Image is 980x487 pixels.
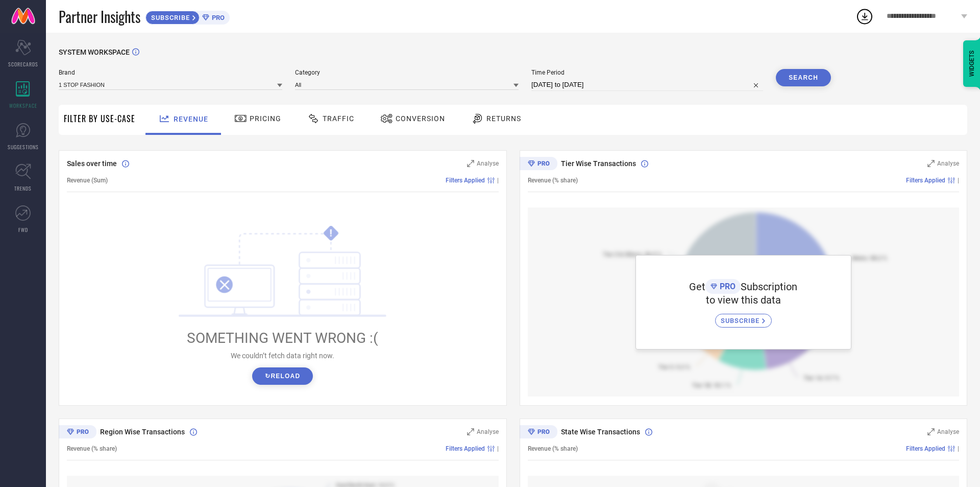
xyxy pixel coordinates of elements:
span: SUGGESTIONS [8,143,39,151]
span: Analyse [937,160,959,167]
span: | [497,177,499,184]
a: SUBSCRIBEPRO [145,8,230,25]
span: Filters Applied [906,445,945,452]
span: Conversion [396,114,445,123]
span: Revenue (Sum) [67,177,108,184]
span: SCORECARDS [8,60,38,68]
span: TRENDS [14,184,32,192]
svg: Zoom [467,160,474,167]
span: Revenue (% share) [528,445,578,452]
span: Get [689,281,705,293]
span: | [497,445,499,452]
span: Time Period [531,69,763,76]
input: Select time period [531,79,763,91]
span: Pricing [250,114,281,123]
span: Analyse [937,428,959,435]
span: Region Wise Transactions [100,428,185,436]
span: Revenue [174,115,208,123]
span: Analyse [477,160,499,167]
span: Sales over time [67,159,117,168]
span: Traffic [323,114,354,123]
span: | [958,177,959,184]
span: Brand [59,69,282,76]
a: SUBSCRIBE [715,306,772,328]
span: We couldn’t fetch data right now. [231,352,334,360]
span: Filters Applied [446,177,485,184]
span: Filters Applied [446,445,485,452]
span: Filters Applied [906,177,945,184]
span: FWD [18,226,28,234]
span: | [958,445,959,452]
span: Revenue (% share) [528,177,578,184]
button: ↻Reload [252,367,313,385]
span: Tier Wise Transactions [561,159,636,168]
div: Premium [520,157,557,172]
span: SYSTEM WORKSPACE [59,48,130,56]
span: Partner Insights [59,6,140,27]
span: Filter By Use-Case [64,112,135,125]
svg: Zoom [467,428,474,435]
span: SUBSCRIBE [146,14,192,21]
div: Premium [59,425,96,440]
span: Category [295,69,519,76]
span: State Wise Transactions [561,428,640,436]
span: Revenue (% share) [67,445,117,452]
div: Open download list [855,7,874,26]
div: Premium [520,425,557,440]
span: PRO [717,282,736,291]
span: WORKSPACE [9,102,37,109]
span: SOMETHING WENT WRONG :( [187,330,378,346]
tspan: ! [330,227,332,239]
span: SUBSCRIBE [721,317,762,324]
span: to view this data [706,294,781,306]
button: Search [776,69,831,86]
svg: Zoom [927,160,935,167]
span: Subscription [741,281,797,293]
span: Analyse [477,428,499,435]
svg: Zoom [927,428,935,435]
span: Returns [486,114,521,123]
span: PRO [209,14,225,21]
